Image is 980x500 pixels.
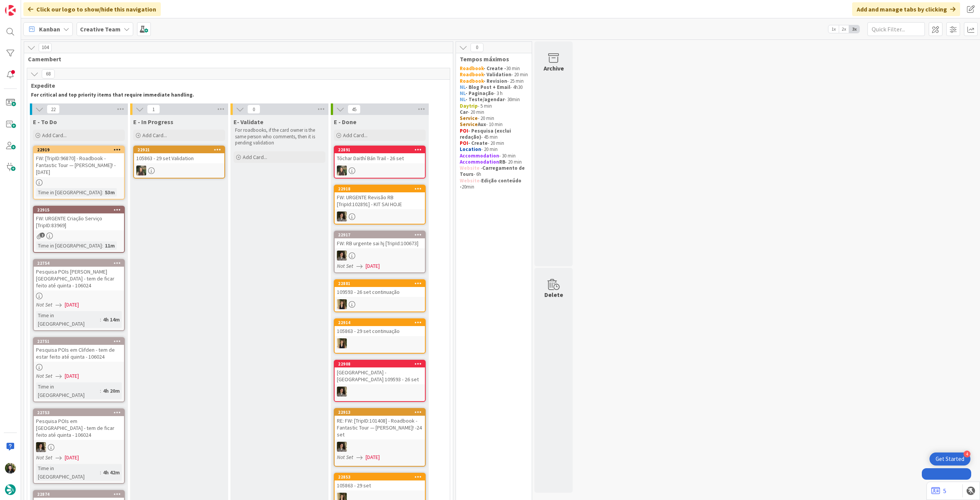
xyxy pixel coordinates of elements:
strong: NL [460,84,465,90]
strong: POI [460,128,468,134]
strong: NL [460,96,465,103]
div: 22891 [338,147,425,152]
img: SP [337,299,347,309]
div: MS [335,442,425,452]
div: SP [335,338,425,348]
a: 22881109593 - 26 set continuaçãoSP [334,279,426,312]
span: : [102,188,103,197]
a: 22913RE: FW: [TripID:101408] - Roadbook - Fantastic Tour — [PERSON_NAME]! -24 setMSNot Set[DATE] [334,408,426,467]
div: 11m [103,241,117,250]
div: Delete [544,290,563,299]
span: E - Done [334,118,356,126]
div: 22891 [335,146,425,153]
p: - 30 min [460,153,528,159]
span: 45 [348,105,361,114]
span: 2x [839,25,849,33]
div: [GEOGRAPHIC_DATA] - [GEOGRAPHIC_DATA] 109593 - 26 set [335,367,425,384]
span: [DATE] [366,262,380,270]
strong: POI [460,140,468,146]
img: avatar [5,484,16,495]
div: 22921105863 - 29 set Validation [134,146,224,163]
p: - 10 min [460,121,528,128]
span: Add Card... [42,132,67,139]
div: 22918FW: URGENTE Revisão RB [TripId:102891] - KIT SAI HOJE [335,185,425,209]
strong: - Revision [483,78,507,84]
div: Open Get Started checklist, remaining modules: 4 [929,452,970,466]
div: MS [335,211,425,221]
input: Quick Filter... [867,22,925,36]
span: 104 [39,43,52,52]
span: : [100,387,101,395]
div: Tóchar Daithí Bán Trail - 26 set [335,153,425,163]
a: 22753Pesquisa POIs em [GEOGRAPHIC_DATA] - tem de ficar feito até quinta - 106024MSNot Set[DATE]Ti... [33,408,125,484]
a: 22919FW: [TripID:96870] - Roadbook - Fantastic Tour — [PERSON_NAME]! - [DATE]Time in [GEOGRAPHIC_... [33,146,125,200]
div: 22751 [34,338,124,345]
span: 68 [42,69,55,79]
span: : [102,241,103,250]
span: Add Card... [343,132,367,139]
strong: - Pesquisa (exclui redação) [460,128,512,140]
strong: Aux [478,121,486,128]
a: 22914105863 - 29 set continuaçãoSP [334,318,426,354]
div: Archive [544,64,564,73]
img: MS [337,211,347,221]
img: MS [337,251,347,261]
a: 22917FW: RB urgente sai hj [TripId:100673]MSNot Set[DATE] [334,231,426,273]
div: 22753 [34,409,124,416]
p: - - 6h [460,165,528,178]
div: 22913 [335,409,425,416]
strong: Roadbook [460,78,483,84]
div: Time in [GEOGRAPHIC_DATA] [36,382,100,399]
div: 22754Pesquisa POIs [PERSON_NAME][GEOGRAPHIC_DATA] - tem de ficar feito até quinta - 106024 [34,260,124,290]
p: - 3 h [460,90,528,97]
i: Not Set [337,454,353,461]
img: BC [5,463,16,474]
div: 22914 [335,319,425,326]
div: MS [335,251,425,261]
div: FW: URGENTE Criação Serviço [TripID:83969] [34,213,124,230]
span: Kanban [39,25,60,34]
div: 22874 [37,492,124,497]
div: Click our logo to show/hide this navigation [23,2,161,16]
a: 22921105863 - 29 set ValidationIG [133,146,225,179]
i: Not Set [337,262,353,269]
img: IG [337,166,347,175]
div: Pesquisa POIs em Clifden - tem de estar feito até quinta - 106024 [34,345,124,362]
span: 0 [470,43,483,52]
div: IG [134,166,224,175]
div: 109593 - 26 set continuação [335,287,425,297]
a: 22751Pesquisa POIs em Clifden - tem de estar feito até quinta - 106024Not Set[DATE]Time in [GEOGR... [33,337,125,402]
strong: Accommodation [460,159,499,165]
div: Get Started [936,455,964,463]
p: - 20 min [460,115,528,121]
div: 22908 [338,361,425,367]
span: 0 [247,105,260,114]
span: Tempos máximos [460,55,522,63]
p: - 45 min [460,128,528,141]
i: Not Set [36,454,52,461]
a: 22908[GEOGRAPHIC_DATA] - [GEOGRAPHIC_DATA] 109593 - 26 setMS [334,360,426,402]
span: [DATE] [65,454,79,462]
div: 22914 [338,320,425,325]
div: 22853 [335,474,425,480]
div: FW: RB urgente sai hj [TripId:100673] [335,238,425,248]
span: 1 [147,105,160,114]
strong: - Teste/agendar [465,96,505,103]
strong: - Validation [483,71,511,78]
span: E - To Do [33,118,57,126]
strong: Service [460,121,478,128]
a: 22915FW: URGENTE Criação Serviço [TripID:83969]Time in [GEOGRAPHIC_DATA]:11m [33,206,125,253]
strong: Daytrip [460,103,478,109]
span: [DATE] [366,453,380,461]
div: 22753Pesquisa POIs em [GEOGRAPHIC_DATA] - tem de ficar feito até quinta - 106024 [34,409,124,440]
div: 22751Pesquisa POIs em Clifden - tem de estar feito até quinta - 106024 [34,338,124,362]
div: 22915 [37,207,124,213]
div: 22754 [34,260,124,267]
strong: Edição conteúdo - [460,177,523,190]
a: 5 [931,486,946,495]
div: Pesquisa POIs em [GEOGRAPHIC_DATA] - tem de ficar feito até quinta - 106024 [34,416,124,440]
span: [DATE] [65,301,79,309]
img: MS [36,442,46,452]
strong: Service [460,115,478,121]
div: RE: FW: [TripID:101408] - Roadbook - Fantastic Tour — [PERSON_NAME]! -24 set [335,416,425,439]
